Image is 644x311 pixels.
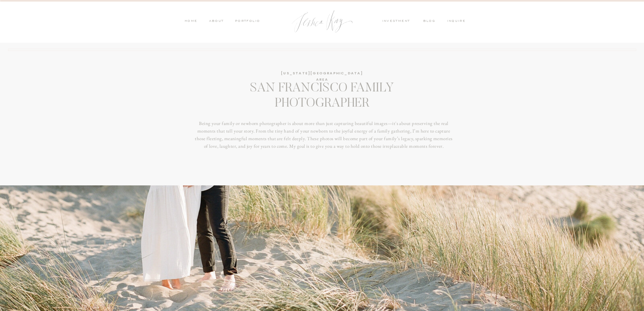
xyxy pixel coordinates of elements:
a: HOME [184,19,198,24]
a: investment [382,19,413,24]
a: PORTFOLIO [234,19,260,24]
a: ABOUT [207,19,224,24]
h3: SAN FRANCISCO FAMILY PHOTOGRAPHER [198,81,447,115]
a: blog [423,19,440,24]
h3: [US_STATE][GEOGRAPHIC_DATA] area [276,70,369,77]
a: inquire [447,19,469,24]
h3: Being your family or newborn photographer is about more than just capturing beautiful images—it's... [193,120,455,175]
